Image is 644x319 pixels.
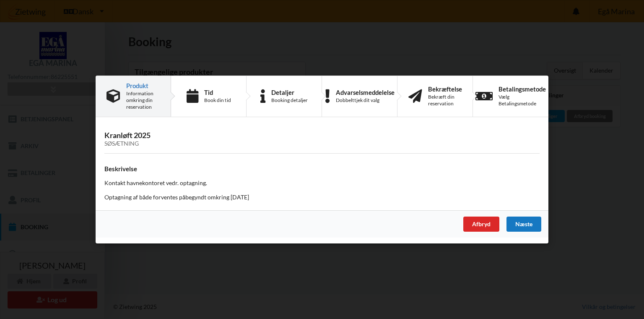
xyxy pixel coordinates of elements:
h3: Kranløft 2025 [104,131,540,147]
div: Tid [204,89,231,96]
div: Booking detaljer [271,97,308,104]
div: Book din tid [204,97,231,104]
p: Optagning af både forventes påbegyndt omkring [DATE] [104,193,540,201]
div: Advarselsmeddelelse [336,89,395,96]
div: Detaljer [271,89,308,96]
div: Bekræft din reservation [428,94,462,107]
div: Afbryd [463,217,499,232]
div: Dobbelttjek dit valg [336,97,395,104]
h4: Beskrivelse [104,165,540,173]
div: Information omkring din reservation [126,90,160,110]
div: Betalingsmetode [499,86,546,92]
div: Næste [506,217,541,232]
div: Vælg Betalingsmetode [499,94,546,107]
div: Produkt [126,82,160,89]
p: Kontakt havnekontoret vedr. optagning. [104,179,540,187]
div: Søsætning [104,140,540,147]
div: Bekræftelse [428,86,462,92]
